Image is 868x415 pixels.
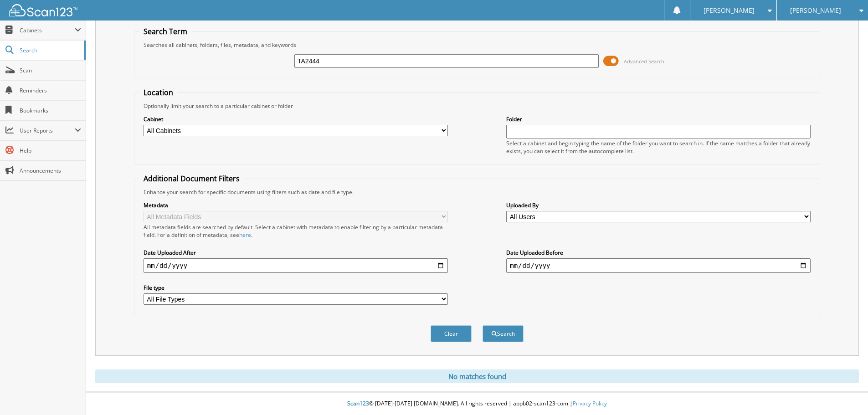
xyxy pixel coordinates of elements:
span: Advanced Search [624,58,664,65]
span: Announcements [20,167,81,174]
span: Bookmarks [20,107,81,114]
button: Clear [431,325,472,342]
input: end [506,258,811,273]
span: Help [20,147,81,154]
legend: Search Term [139,26,192,36]
span: Cabinets [20,26,75,34]
div: Select a cabinet and begin typing the name of the folder you want to search in. If the name match... [506,139,811,155]
a: Privacy Policy [573,400,607,407]
label: Metadata [144,201,448,209]
legend: Additional Document Filters [139,174,244,184]
label: File type [144,284,448,292]
span: Scan [20,67,81,74]
div: No matches found [95,369,859,383]
span: [PERSON_NAME] [704,8,755,13]
span: [PERSON_NAME] [790,8,841,13]
div: Searches all cabinets, folders, files, metadata, and keywords [139,41,815,49]
label: Folder [506,115,811,123]
div: All metadata fields are searched by default. Select a cabinet with metadata to enable filtering b... [144,223,448,239]
span: Reminders [20,87,81,94]
div: © [DATE]-[DATE] [DOMAIN_NAME]. All rights reserved | appb02-scan123-com | [86,393,868,415]
span: Scan123 [347,400,369,407]
button: Search [483,325,524,342]
img: scan123-logo-white.svg [9,4,77,16]
label: Date Uploaded Before [506,249,811,256]
span: Search [20,46,80,54]
a: here [239,231,251,239]
legend: Location [139,87,178,97]
div: Enhance your search for specific documents using filters such as date and file type. [139,188,815,196]
label: Cabinet [144,115,448,123]
label: Date Uploaded After [144,249,448,256]
label: Uploaded By [506,201,811,209]
span: User Reports [20,127,75,134]
div: Optionally limit your search to a particular cabinet or folder [139,102,815,110]
input: start [144,258,448,273]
